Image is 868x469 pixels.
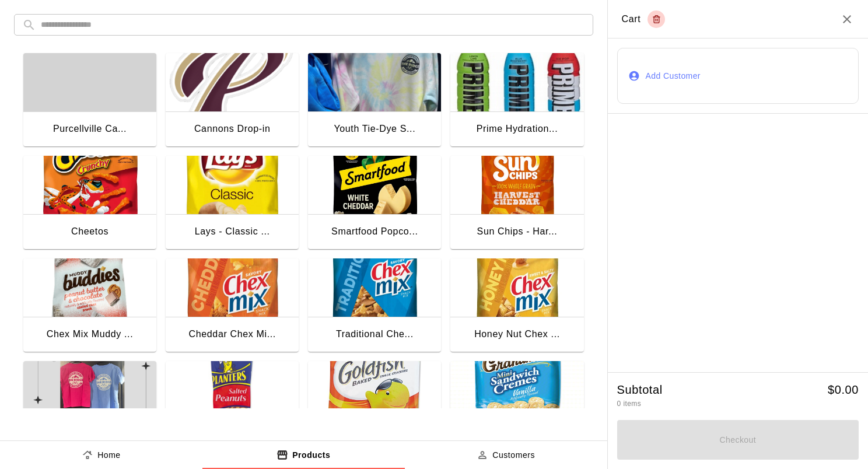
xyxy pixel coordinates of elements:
[292,449,330,461] p: Products
[189,327,276,342] div: Cheddar Chex Mi...
[71,224,108,239] div: Cheetos
[166,53,299,111] img: Cannons Drop-in
[450,361,583,419] img: Grandma's Cookies
[477,224,558,239] div: Sun Chips - Har...
[450,258,583,354] button: Honey Nut Chex MixHoney Nut Chex ...
[166,53,299,149] button: Cannons Drop-inCannons Drop-in
[23,258,156,354] button: Chex Mix Muddy BuddiesChex Mix Muddy ...
[308,361,441,419] img: Goldfish
[617,400,641,408] span: 0 items
[23,361,156,419] img: Youth Solid T- Shirt - Sale
[477,121,558,136] div: Prime Hydration...
[450,53,583,111] img: Prime Hydration Drink
[450,258,583,317] img: Honey Nut Chex Mix
[492,449,535,461] p: Customers
[23,156,156,214] img: Cheetos
[828,382,859,398] h5: $ 0.00
[97,449,121,461] p: Home
[308,156,441,214] img: Smartfood Popcorn - White Cheddar
[166,361,299,419] img: Planters Nuts
[647,10,665,28] button: Empty cart
[474,327,560,342] div: Honey Nut Chex ...
[617,48,859,104] button: Add Customer
[23,53,156,149] button: Purcellville Ca...
[840,12,854,26] button: Close
[331,224,418,239] div: Smartfood Popco...
[194,121,271,136] div: Cannons Drop-in
[166,156,299,214] img: Lays - Classic Chips
[47,327,133,342] div: Chex Mix Muddy ...
[334,121,415,136] div: Youth Tie-Dye S...
[195,224,270,239] div: Lays - Classic ...
[23,361,156,457] button: Youth Solid T- Shirt - SaleYouth Solid T- ...
[308,156,441,251] button: Smartfood Popcorn - White Cheddar Smartfood Popco...
[308,53,441,149] button: Youth Tie-Dye SweatshirtsYouth Tie-Dye S...
[166,156,299,251] button: Lays - Classic ChipsLays - Classic ...
[450,53,583,149] button: Prime Hydration DrinkPrime Hydration...
[450,156,583,214] img: Sun Chips - Harvest Ceddar
[622,10,666,28] div: Cart
[23,156,156,251] button: CheetosCheetos
[166,258,299,317] img: Cheddar Chex Mix
[308,258,441,354] button: Traditional Chex MixTraditional Che...
[166,361,299,457] button: Planters NutsPlanters Nuts
[308,53,441,111] img: Youth Tie-Dye Sweatshirts
[23,258,156,317] img: Chex Mix Muddy Buddies
[336,327,414,342] div: Traditional Che...
[308,361,441,457] button: GoldfishGoldfish
[308,258,441,317] img: Traditional Chex Mix
[450,156,583,251] button: Sun Chips - Harvest CeddarSun Chips - Har...
[617,382,663,398] h5: Subtotal
[166,258,299,354] button: Cheddar Chex MixCheddar Chex Mi...
[53,121,127,136] div: Purcellville Ca...
[450,361,583,457] button: Grandma's CookiesGrandma's Cooki...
